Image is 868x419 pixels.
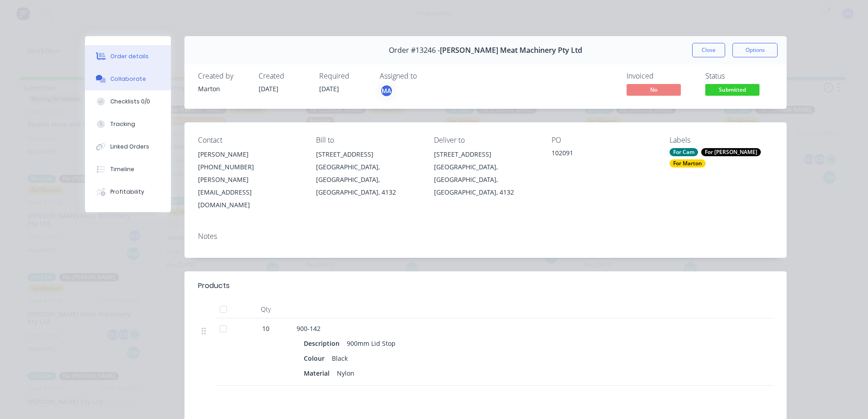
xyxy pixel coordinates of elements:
[198,72,248,80] div: Created by
[343,337,399,350] div: 900mm Lid Stop
[316,136,420,144] div: Bill to
[670,136,773,144] div: Labels
[110,120,135,128] div: Tracking
[259,84,278,93] span: [DATE]
[198,161,302,173] div: [PHONE_NUMBER]
[110,75,146,83] div: Collaborate
[304,352,328,365] div: Colour
[110,188,144,196] div: Profitability
[552,136,655,144] div: PO
[732,43,778,57] button: Options
[198,84,248,93] div: Marton
[198,148,302,211] div: [PERSON_NAME][PHONE_NUMBER][PERSON_NAME][EMAIL_ADDRESS][DOMAIN_NAME]
[198,136,302,144] div: Contact
[304,367,333,380] div: Material
[333,367,358,380] div: Nylon
[316,148,420,161] div: [STREET_ADDRESS]
[434,148,538,161] div: [STREET_ADDRESS]
[198,232,773,241] div: Notes
[262,324,269,333] span: 10
[705,72,773,80] div: Status
[198,148,302,161] div: [PERSON_NAME]
[434,148,538,199] div: [STREET_ADDRESS][GEOGRAPHIC_DATA], [GEOGRAPHIC_DATA], [GEOGRAPHIC_DATA], 4132
[85,68,171,90] button: Collaborate
[85,158,171,181] button: Timeline
[627,84,681,95] span: No
[316,148,420,199] div: [STREET_ADDRESS][GEOGRAPHIC_DATA], [GEOGRAPHIC_DATA], [GEOGRAPHIC_DATA], 4132
[319,72,369,80] div: Required
[110,98,150,106] div: Checklists 0/0
[239,300,293,318] div: Qty
[316,161,420,199] div: [GEOGRAPHIC_DATA], [GEOGRAPHIC_DATA], [GEOGRAPHIC_DATA], 4132
[670,148,698,156] div: For Cam
[440,46,582,55] span: [PERSON_NAME] Meat Machinery Pty Ltd
[297,324,321,333] span: 900-142
[85,135,171,158] button: Linked Orders
[85,113,171,135] button: Tracking
[319,84,339,93] span: [DATE]
[85,45,171,68] button: Order details
[701,148,761,156] div: For [PERSON_NAME]
[552,148,655,161] div: 102091
[85,181,171,203] button: Profitability
[380,72,470,80] div: Assigned to
[198,280,230,291] div: Products
[692,43,725,57] button: Close
[259,72,308,80] div: Created
[110,165,134,173] div: Timeline
[627,72,694,80] div: Invoiced
[198,173,302,211] div: [PERSON_NAME][EMAIL_ADDRESS][DOMAIN_NAME]
[670,159,706,168] div: For Marton
[304,337,343,350] div: Description
[389,46,440,55] span: Order #13246 -
[85,90,171,113] button: Checklists 0/0
[434,161,538,199] div: [GEOGRAPHIC_DATA], [GEOGRAPHIC_DATA], [GEOGRAPHIC_DATA], 4132
[705,84,759,98] button: Submitted
[328,352,351,365] div: Black
[705,84,759,95] span: Submitted
[110,143,149,151] div: Linked Orders
[434,136,538,144] div: Deliver to
[380,84,393,98] button: MA
[110,52,149,61] div: Order details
